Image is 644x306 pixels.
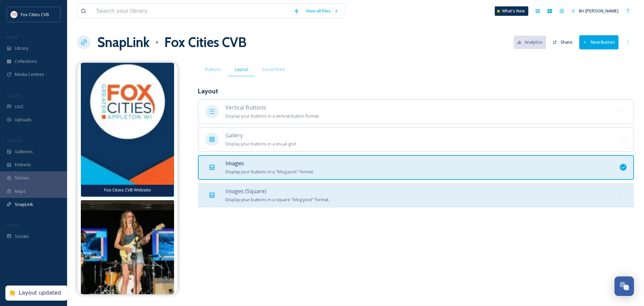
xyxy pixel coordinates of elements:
[225,169,314,175] span: Display your buttons in a "blog post" format.
[15,188,26,194] span: Maps
[495,6,528,16] a: What's New
[15,117,32,123] span: Uploads
[579,8,619,14] span: Bri [PERSON_NAME]
[7,223,20,228] span: SOCIALS
[225,160,244,167] span: Images
[579,35,619,49] button: New Button
[514,36,550,49] a: Analytics
[164,32,247,52] h1: Fox Cities CVB
[15,162,31,168] span: Embeds
[15,45,28,51] span: Library
[235,66,248,73] span: Layout
[15,71,44,78] span: Media Centres
[614,276,634,296] button: Open Chat
[225,196,329,203] span: Display your buttons in a square "blog post" format.
[198,86,634,96] h3: Layout
[303,4,342,17] a: View all files
[7,93,21,98] span: COLLECT
[225,187,266,195] span: Images (Square)
[15,233,29,239] span: Socials
[11,11,17,18] img: images.png
[15,175,29,181] span: Stories
[93,4,290,18] input: Search your library
[15,58,37,64] span: Collections
[514,36,546,49] button: Analytics
[85,187,170,193] div: Fox Cities CVB Website
[15,201,33,208] span: SnapLink
[225,141,297,147] span: Display your buttons in a visual grid.
[205,66,221,73] span: Buttons
[21,11,49,17] span: Fox Cities CVB
[81,183,174,197] button: Fox Cities CVB Website
[225,113,320,119] span: Display your buttons in a vertical button format.
[262,66,285,73] span: Social Feed
[568,4,622,17] a: Bri [PERSON_NAME]
[15,148,33,155] span: Galleries
[225,132,243,139] span: Gallery
[15,103,24,110] span: UGC
[225,104,266,111] span: Vertical Buttons
[549,36,576,49] button: Share
[9,290,15,297] div: 👏
[19,290,61,297] div: Layout updated
[7,35,18,40] span: MEDIA
[7,138,22,143] span: WIDGETS
[97,32,150,52] a: SnapLink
